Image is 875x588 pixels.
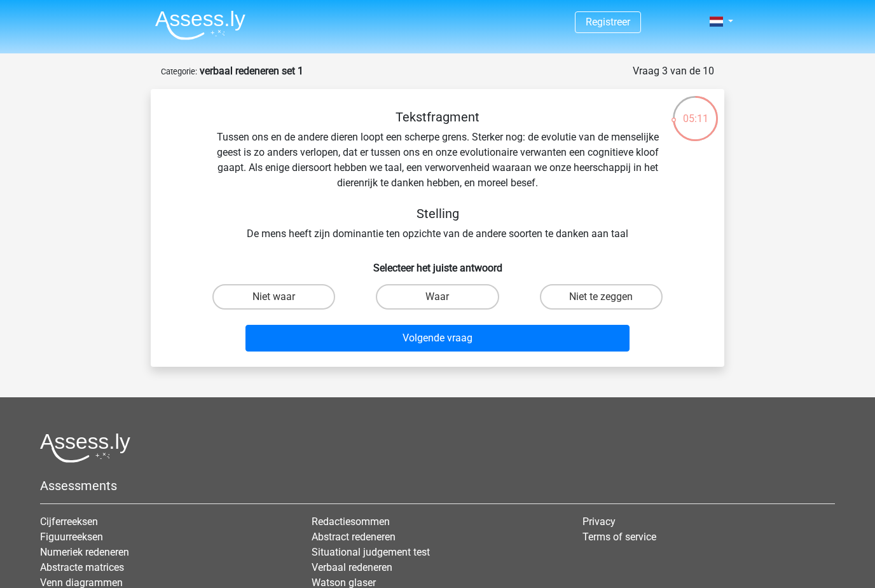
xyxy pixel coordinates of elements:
h5: Stelling [212,206,663,221]
label: Niet te zeggen [540,284,663,310]
a: Redactiesommen [312,516,390,528]
h6: Selecteer het juiste antwoord [171,252,704,274]
a: Figuurreeksen [40,531,103,543]
a: Cijferreeksen [40,516,98,528]
label: Niet waar [212,284,335,310]
small: Categorie: [161,67,197,76]
img: Assessly [155,10,245,40]
h5: Tekstfragment [212,109,663,125]
h5: Assessments [40,478,835,493]
a: Verbaal redeneren [312,561,392,573]
a: Abstract redeneren [312,531,396,543]
div: Tussen ons en de andere dieren loopt een scherpe grens. Sterker nog: de evolutie van de menselijk... [171,109,704,242]
strong: verbaal redeneren set 1 [200,65,303,77]
button: Volgende vraag [245,325,630,352]
div: 05:11 [672,95,719,126]
a: Numeriek redeneren [40,546,129,558]
div: Vraag 3 van de 10 [633,64,714,79]
label: Waar [376,284,499,310]
a: Terms of service [582,531,656,543]
a: Abstracte matrices [40,561,124,573]
a: Privacy [582,516,616,528]
a: Situational judgement test [312,546,430,558]
img: Assessly logo [40,433,130,463]
a: Registreer [586,16,630,28]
